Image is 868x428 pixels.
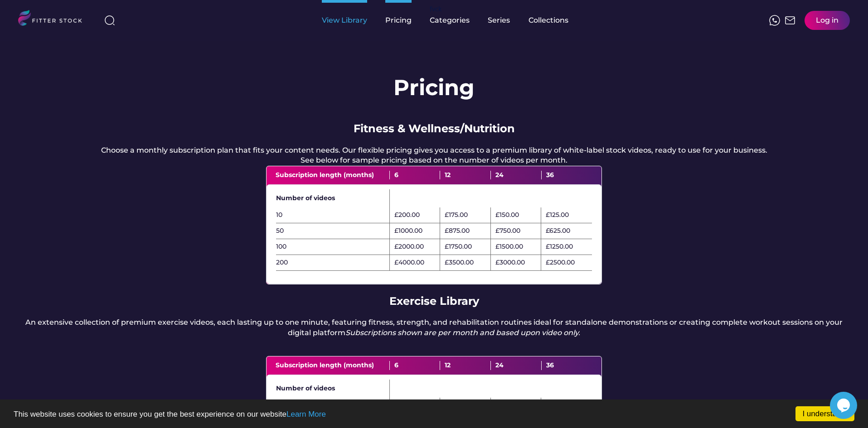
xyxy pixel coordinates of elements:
[546,258,575,267] div: £2500.00
[276,194,389,203] div: Number of videos
[389,293,479,309] div: Exercise Library
[18,317,850,338] div: An extensive collection of premium exercise videos, each lasting up to one minute, featuring fitn...
[430,15,470,25] div: Categories
[445,242,472,251] div: £1750.00
[546,226,570,236] div: £625.00
[276,171,390,180] div: Subscription length (months)
[390,361,441,370] div: 6
[440,361,491,370] div: 12
[394,258,424,267] div: £4000.00
[14,410,854,418] p: This website uses cookies to ensure you get the best experience on our website
[830,392,859,419] iframe: chat widget
[276,226,389,236] div: 50
[276,211,389,220] div: 10
[491,171,542,180] div: 24
[101,145,767,166] div: Choose a monthly subscription plan that fits your content needs. Our flexible pricing gives you a...
[445,226,470,236] div: £875.00
[394,211,420,220] div: £200.00
[546,242,573,251] div: £1250.00
[546,211,569,220] div: £125.00
[394,226,422,236] div: £1000.00
[816,15,839,25] div: Log in
[345,328,580,337] em: Subscriptions shown are per month and based upon video only.
[795,406,854,421] a: I understand!
[491,361,542,370] div: 24
[445,211,468,220] div: £175.00
[430,5,441,14] div: fvck
[495,258,525,267] div: £3000.00
[529,15,568,25] div: Collections
[394,242,424,251] div: £2000.00
[276,361,390,370] div: Subscription length (months)
[769,15,780,26] img: meteor-icons_whatsapp%20%281%29.svg
[390,171,441,180] div: 6
[542,171,592,180] div: 36
[276,384,389,393] div: Number of videos
[276,258,389,267] div: 200
[495,211,519,220] div: £150.00
[276,242,389,251] div: 100
[488,15,510,25] div: Series
[104,15,115,26] img: search-normal%203.svg
[322,15,367,25] div: View Library
[542,361,592,370] div: 36
[445,258,474,267] div: £3500.00
[785,15,795,26] img: Frame%2051.svg
[286,410,326,418] a: Learn More
[495,242,523,251] div: £1500.00
[393,72,475,103] h1: Pricing
[354,121,515,136] div: Fitness & Wellness/Nutrition
[385,15,412,25] div: Pricing
[440,171,491,180] div: 12
[18,10,90,29] img: LOGO.svg
[495,226,520,236] div: £750.00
